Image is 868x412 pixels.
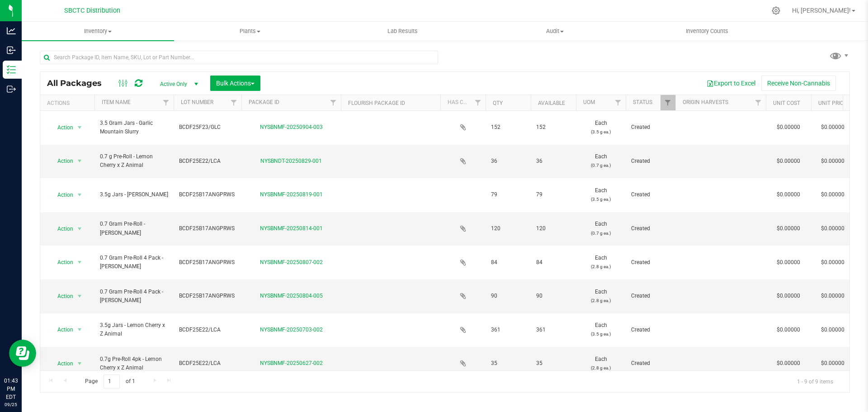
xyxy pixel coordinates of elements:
p: 09/25 [4,401,18,408]
inline-svg: Inbound [7,46,16,55]
p: (0.7 g ea.) [581,229,620,237]
span: Each [581,186,620,204]
span: 120 [536,224,571,233]
button: Receive Non-Cannabis [761,76,836,91]
a: NYSBNMF-20250627-002 [260,360,323,366]
p: (3.5 g ea.) [581,195,620,204]
span: 79 [491,190,525,199]
span: 3.5g Jars - [PERSON_NAME] [100,190,168,199]
span: Created [631,157,670,166]
p: (2.8 g ea.) [581,364,620,372]
span: Each [581,152,620,170]
a: NYSBNMF-20250819-001 [260,191,323,198]
inline-svg: Analytics [7,26,16,35]
a: Filter [326,95,341,110]
span: BCDF25E22/LCA [179,157,236,166]
a: NYSBNDT-20250829-001 [260,158,322,164]
a: UOM [583,99,595,105]
span: Action [49,256,74,269]
span: 35 [491,359,525,368]
span: select [74,290,85,303]
span: Action [49,290,74,303]
span: $0.00000 [816,188,849,201]
span: Created [631,359,670,368]
span: 120 [491,224,525,233]
p: (3.5 g ea.) [581,330,620,338]
span: Created [631,292,670,300]
span: 79 [536,190,571,199]
a: Qty [493,100,503,106]
a: Filter [159,95,174,110]
span: 84 [491,258,525,267]
span: Created [631,258,670,267]
span: BCDF25F23/GLC [179,123,236,132]
span: BCDF25B17ANGPRWS [179,292,236,300]
a: Inventory Counts [631,22,783,41]
a: Item Name [102,99,131,105]
span: Plants [175,27,326,35]
span: 361 [491,326,525,334]
span: SBCTC Distribution [64,7,120,14]
a: Flourish Package ID [348,100,405,106]
span: select [74,323,85,336]
input: 1 [104,374,120,388]
span: Each [581,321,620,338]
span: $0.00000 [816,155,849,168]
a: NYSBNMF-20250804-005 [260,293,323,299]
span: Action [49,323,74,336]
p: (2.8 g ea.) [581,296,620,305]
span: select [74,256,85,269]
span: 0.7 Gram Pre-Roll - [PERSON_NAME] [100,220,168,237]
span: 152 [491,123,525,132]
span: $0.00000 [816,256,849,269]
span: BCDF25E22/LCA [179,326,236,334]
span: 36 [536,157,571,166]
th: Has COA [440,95,486,111]
a: Lot Number [181,99,213,105]
span: 35 [536,359,571,368]
div: Manage settings [770,6,782,15]
span: 84 [536,258,571,267]
span: Created [631,190,670,199]
td: $0.00000 [766,313,811,347]
span: Each [581,288,620,305]
span: select [74,155,85,167]
span: Action [49,357,74,370]
td: $0.00000 [766,212,811,246]
span: All Packages [47,78,111,88]
span: Created [631,123,670,132]
p: (2.8 g ea.) [581,262,620,271]
span: Each [581,220,620,237]
span: Action [49,223,74,235]
span: Inventory Counts [674,27,741,35]
span: select [74,121,85,134]
inline-svg: Inventory [7,65,16,74]
div: Actions [47,100,91,106]
a: Filter [471,95,486,110]
span: $0.00000 [816,222,849,235]
inline-svg: Outbound [7,85,16,94]
span: Action [49,189,74,201]
a: NYSBNMF-20250703-002 [260,327,323,333]
a: Package ID [249,99,279,105]
span: 3.5 Gram Jars - Garlic Mountain Slurry [100,119,168,136]
a: Status [633,99,652,105]
p: 01:43 PM EDT [4,377,18,401]
a: Available [538,100,565,106]
span: Each [581,119,620,136]
span: Created [631,224,670,233]
iframe: Resource center [9,340,36,367]
button: Bulk Actions [210,76,260,91]
a: Filter [611,95,626,110]
input: Search Package ID, Item Name, SKU, Lot or Part Number... [40,51,438,64]
td: $0.00000 [766,145,811,179]
a: NYSBNMF-20250814-001 [260,225,323,232]
a: Inventory [22,22,174,41]
span: 152 [536,123,571,132]
a: Unit Price [818,100,847,106]
span: 36 [491,157,525,166]
span: Page of 1 [77,374,142,388]
a: Plants [174,22,326,41]
span: 90 [491,292,525,300]
span: BCDF25B17ANGPRWS [179,224,236,233]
